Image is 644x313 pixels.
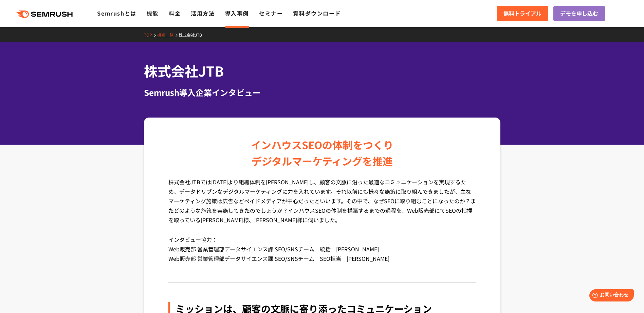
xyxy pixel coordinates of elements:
[251,137,393,169] div: インハウスSEOの体制をつくり デジタルマーケティングを推進
[97,9,136,17] a: Semrushとは
[144,61,500,81] h1: 株式会社JTB
[553,6,605,21] a: デモを申し込む
[168,177,476,235] p: 株式会社JTBでは[DATE]より組織体制を[PERSON_NAME]し、顧客の文脈に沿った最適なコミュニケーションを実現するため、データドリブンなデジタルマーケティングに力を入れています。それ...
[169,9,181,17] a: 料金
[259,9,283,17] a: セミナー
[293,9,341,17] a: 資料ダウンロード
[144,32,157,38] a: TOP
[157,32,179,38] a: 機能一覧
[560,9,598,18] span: デモを申し込む
[144,86,500,99] div: Semrush導入企業インタビュー
[503,9,541,18] span: 無料トライアル
[497,6,548,21] a: 無料トライアル
[179,32,207,38] a: 株式会社JTB
[168,235,476,273] p: インタビュー協力： Web販売部 営業管理部データサイエンス課 SEO/SNSチーム 統括 [PERSON_NAME] Web販売部 営業管理部データサイエンス課 SEO/SNSチーム SEO担...
[191,9,215,17] a: 活用方法
[584,287,637,306] iframe: Help widget launcher
[225,9,249,17] a: 導入事例
[147,9,159,17] a: 機能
